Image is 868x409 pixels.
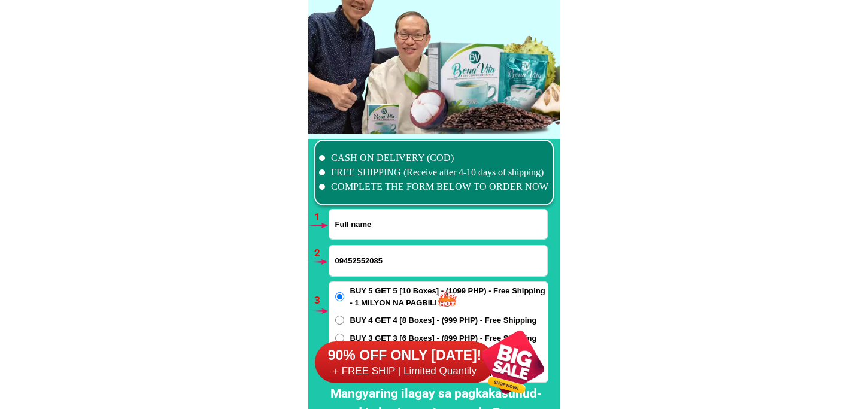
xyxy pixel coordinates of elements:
input: BUY 5 GET 5 [10 Boxes] - (1099 PHP) - Free Shipping - 1 MILYON NA PAGBILI [335,292,344,301]
input: Input phone_number [329,246,547,276]
h6: 1 [314,210,328,225]
h6: + FREE SHIP | Limited Quantily [315,365,494,378]
input: Input full_name [329,210,547,239]
h6: 90% OFF ONLY [DATE]! [315,347,494,365]
h6: 2 [314,246,328,261]
li: FREE SHIPPING (Receive after 4-10 days of shipping) [319,165,549,180]
span: BUY 4 GET 4 [8 Boxes] - (999 PHP) - Free Shipping [350,314,537,326]
li: CASH ON DELIVERY (COD) [319,151,549,165]
span: BUY 5 GET 5 [10 Boxes] - (1099 PHP) - Free Shipping - 1 MILYON NA PAGBILI [350,285,548,308]
li: COMPLETE THE FORM BELOW TO ORDER NOW [319,180,549,194]
h6: 3 [314,293,328,308]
